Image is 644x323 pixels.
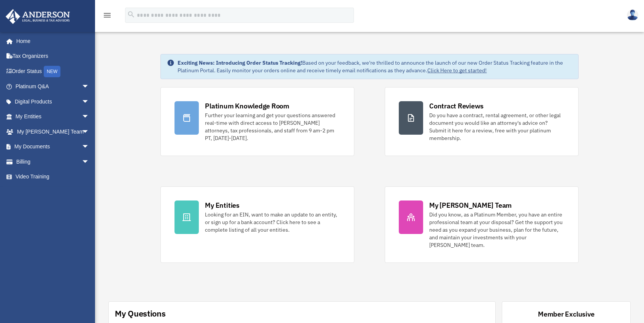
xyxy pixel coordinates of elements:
[5,94,101,109] a: Digital Productsarrow_drop_down
[5,79,101,94] a: Platinum Q&Aarrow_drop_down
[429,111,565,142] div: Do you have a contract, rental agreement, or other legal document you would like an attorney's ad...
[427,67,487,74] a: Click Here to get started!
[5,169,101,185] a: Video Training
[385,87,579,156] a: Contract Reviews Do you have a contract, rental agreement, or other legal document you would like...
[429,200,512,210] div: My [PERSON_NAME] Team
[127,10,135,19] i: search
[82,109,97,125] span: arrow_drop_down
[44,66,60,77] div: NEW
[5,33,97,49] a: Home
[627,10,638,21] img: User Pic
[5,124,101,139] a: My [PERSON_NAME] Teamarrow_drop_down
[429,211,565,249] div: Did you know, as a Platinum Member, you have an entire professional team at your disposal? Get th...
[82,124,97,140] span: arrow_drop_down
[205,211,340,234] div: Looking for an EIN, want to make an update to an entity, or sign up for a bank account? Click her...
[82,94,97,110] span: arrow_drop_down
[103,11,112,20] i: menu
[385,186,579,263] a: My [PERSON_NAME] Team Did you know, as a Platinum Member, you have an entire professional team at...
[115,308,166,319] div: My Questions
[5,109,101,124] a: My Entitiesarrow_drop_down
[5,49,101,64] a: Tax Organizers
[205,101,289,111] div: Platinum Knowledge Room
[538,309,594,319] div: Member Exclusive
[205,111,340,142] div: Further your learning and get your questions answered real-time with direct access to [PERSON_NAM...
[429,101,484,111] div: Contract Reviews
[5,154,101,169] a: Billingarrow_drop_down
[178,59,572,74] div: Based on your feedback, we're thrilled to announce the launch of our new Order Status Tracking fe...
[5,64,101,79] a: Order StatusNEW
[103,13,112,20] a: menu
[82,154,97,170] span: arrow_drop_down
[3,9,72,24] img: Anderson Advisors Platinum Portal
[5,139,101,154] a: My Documentsarrow_drop_down
[178,59,302,66] strong: Exciting News: Introducing Order Status Tracking!
[160,186,354,263] a: My Entities Looking for an EIN, want to make an update to an entity, or sign up for a bank accoun...
[82,139,97,155] span: arrow_drop_down
[205,200,239,210] div: My Entities
[82,79,97,95] span: arrow_drop_down
[160,87,354,156] a: Platinum Knowledge Room Further your learning and get your questions answered real-time with dire...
